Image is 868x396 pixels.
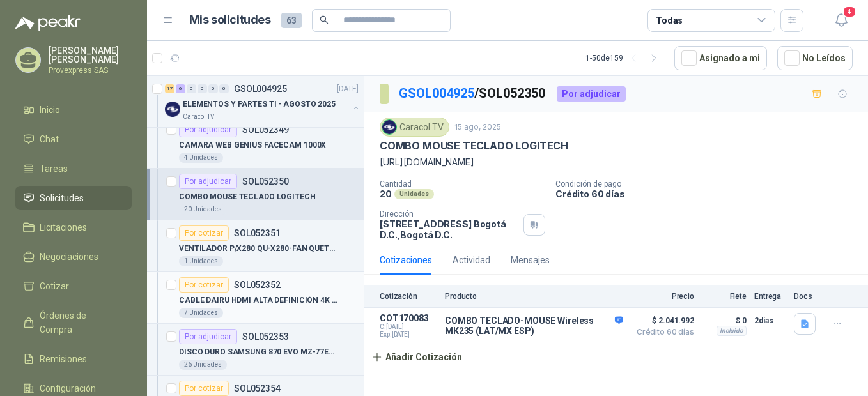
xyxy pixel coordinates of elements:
div: Por cotizar [179,277,229,293]
p: COMBO TECLADO-MOUSE Wireless MK235 (LAT/MX ESP) [445,316,623,336]
p: Cantidad [380,179,545,188]
a: Por adjudicarSOL052349CAMARA WEB GENIUS FACECAM 1000X4 Unidades [147,117,364,169]
div: 0 [208,84,218,93]
button: Añadir Cotización [364,344,469,370]
p: SOL052350 [242,177,289,186]
a: Solicitudes [15,186,132,210]
div: 1 Unidades [179,256,223,266]
a: Cotizar [15,274,132,298]
div: Unidades [394,189,434,199]
span: search [320,15,329,24]
button: No Leídos [777,46,853,70]
p: DISCO DURO SAMSUNG 870 EVO MZ-77E1T0 1TB [179,346,338,358]
div: Por adjudicar [179,329,237,344]
span: C: [DATE] [380,323,437,331]
p: SOL052352 [234,280,281,289]
a: 17 6 0 0 0 0 GSOL004925[DATE] Company LogoELEMENTOS Y PARTES TI - AGOSTO 2025Caracol TV [165,81,361,122]
span: 63 [281,13,302,28]
a: Tareas [15,156,132,181]
div: 17 [165,84,174,93]
div: Mensajes [511,253,550,267]
p: [DATE] [337,83,359,95]
p: Docs [794,292,819,301]
div: 1 - 50 de 159 [585,48,664,68]
span: Exp: [DATE] [380,331,437,339]
span: Crédito 60 días [630,328,694,336]
div: Todas [656,13,683,27]
p: $ 0 [702,313,747,328]
a: Por cotizarSOL052352CABLE DAIRU HDMI ALTA DEFINICIÓN 4K 2M7 Unidades [147,272,364,324]
div: 26 Unidades [179,360,227,370]
img: Logo peakr [15,15,81,31]
button: 4 [830,9,853,32]
p: SOL052353 [242,332,289,341]
div: 20 Unidades [179,204,227,215]
p: Condición de pago [555,179,863,188]
p: Crédito 60 días [555,188,863,199]
p: Producto [445,292,623,301]
a: Por adjudicarSOL052350COMBO MOUSE TECLADO LOGITECH20 Unidades [147,169,364,220]
p: CAMARA WEB GENIUS FACECAM 1000X [179,139,326,151]
span: Licitaciones [40,220,87,234]
p: COMBO MOUSE TECLADO LOGITECH [380,139,568,153]
span: Chat [40,132,59,146]
a: Negociaciones [15,245,132,269]
p: SOL052354 [234,384,281,393]
div: Por adjudicar [179,174,237,189]
span: Inicio [40,103,60,117]
div: 7 Unidades [179,308,223,318]
div: Por cotizar [179,381,229,396]
span: $ 2.041.992 [630,313,694,328]
div: Por adjudicar [557,86,626,102]
a: Inicio [15,98,132,122]
div: Cotizaciones [380,253,432,267]
p: Precio [630,292,694,301]
p: [URL][DOMAIN_NAME] [380,155,853,169]
p: / SOL052350 [399,84,546,103]
p: 15 ago, 2025 [454,121,501,133]
span: Órdenes de Compra [40,308,120,337]
p: CABLE DAIRU HDMI ALTA DEFINICIÓN 4K 2M [179,294,338,307]
div: 0 [219,84,229,93]
div: Caracol TV [380,118,449,137]
p: SOL052349 [242,125,289,134]
img: Company Logo [382,120,396,134]
a: GSOL004925 [399,86,474,101]
p: 20 [380,188,392,199]
p: COMBO MOUSE TECLADO LOGITECH [179,191,316,203]
div: 4 Unidades [179,153,223,163]
p: SOL052351 [234,229,281,238]
span: 4 [842,6,856,18]
div: Incluido [717,326,747,336]
button: Asignado a mi [674,46,767,70]
a: Licitaciones [15,215,132,240]
div: Por cotizar [179,225,229,241]
a: Por cotizarSOL052351VENTILADOR P/X280 QU-X280-FAN QUETTERLEE1 Unidades [147,220,364,272]
span: Cotizar [40,279,69,293]
span: Configuración [40,381,96,395]
p: [PERSON_NAME] [PERSON_NAME] [49,46,132,64]
div: Por adjudicar [179,122,237,137]
p: Cotización [380,292,437,301]
div: 6 [176,84,185,93]
span: Negociaciones [40,250,98,264]
span: Remisiones [40,352,87,366]
div: 0 [187,84,196,93]
a: Por adjudicarSOL052353DISCO DURO SAMSUNG 870 EVO MZ-77E1T0 1TB26 Unidades [147,324,364,376]
p: Provexpress SAS [49,66,132,74]
p: Flete [702,292,747,301]
p: [STREET_ADDRESS] Bogotá D.C. , Bogotá D.C. [380,218,518,240]
p: Caracol TV [183,112,214,122]
p: 2 días [754,313,786,328]
p: ELEMENTOS Y PARTES TI - AGOSTO 2025 [183,98,336,110]
p: COT170083 [380,313,437,323]
div: 0 [198,84,207,93]
p: Entrega [754,292,786,301]
a: Chat [15,127,132,151]
a: Remisiones [15,347,132,371]
h1: Mis solicitudes [189,11,271,29]
p: VENTILADOR P/X280 QU-X280-FAN QUETTERLEE [179,243,338,255]
span: Solicitudes [40,191,84,205]
img: Company Logo [165,102,180,117]
div: Actividad [453,253,490,267]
